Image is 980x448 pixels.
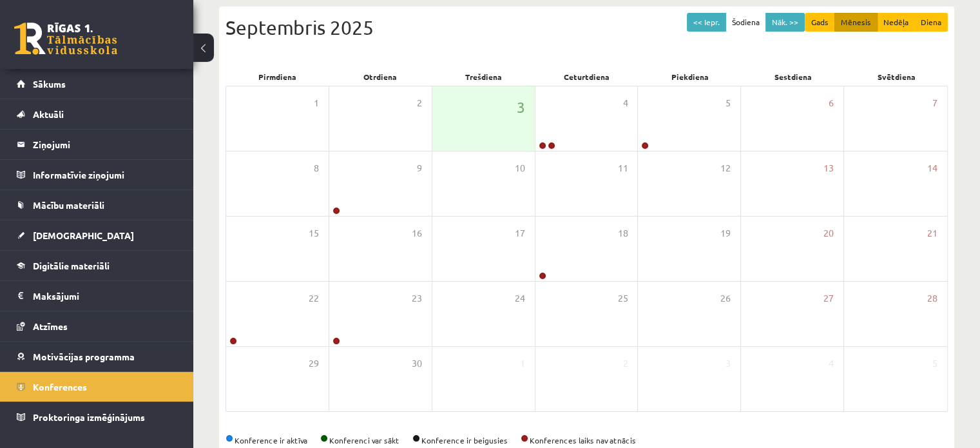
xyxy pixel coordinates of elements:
span: 4 [622,96,628,110]
span: Motivācijas programma [33,351,135,362]
legend: Ziņojumi [33,130,177,159]
span: 28 [927,291,937,306]
a: Mācību materiāli [17,190,177,220]
span: 6 [829,96,834,110]
a: Informatīvie ziņojumi [17,160,177,190]
button: Nedēļa [877,13,915,32]
a: Digitālie materiāli [17,251,177,280]
span: 11 [617,161,628,175]
span: 9 [417,161,422,175]
span: 15 [309,226,319,240]
span: 2 [622,356,628,371]
span: Sākums [33,78,66,90]
div: Svētdiena [845,68,948,86]
span: 12 [720,161,731,175]
a: Ziņojumi [17,130,177,159]
span: 4 [829,356,834,371]
span: Aktuāli [33,108,64,120]
span: 1 [520,356,525,371]
legend: Informatīvie ziņojumi [33,160,177,190]
span: Proktoringa izmēģinājums [33,411,145,423]
span: 22 [309,291,319,306]
span: 14 [927,161,937,175]
div: Konference ir aktīva Konferenci var sākt Konference ir beigusies Konferences laiks nav atnācis [226,434,948,446]
div: Sestdiena [742,68,845,86]
div: Pirmdiena [226,68,329,86]
button: Nāk. >> [765,13,805,32]
div: Otrdiena [329,68,432,86]
a: Rīgas 1. Tālmācības vidusskola [14,23,117,55]
a: Konferences [17,372,177,402]
button: Diena [914,13,948,32]
span: 25 [617,291,628,306]
div: Septembris 2025 [226,13,948,42]
button: Mēnesis [834,13,878,32]
a: Proktoringa izmēģinājums [17,402,177,432]
div: Piekdiena [639,68,742,86]
span: 26 [720,291,731,306]
span: 16 [412,226,422,240]
span: 13 [823,161,834,175]
span: 30 [412,356,422,371]
div: Ceturtdiena [535,68,638,86]
a: [DEMOGRAPHIC_DATA] [17,220,177,250]
span: 18 [617,226,628,240]
a: Maksājumi [17,281,177,311]
legend: Maksājumi [33,281,177,311]
span: 5 [932,356,937,371]
span: 3 [517,96,525,118]
a: Atzīmes [17,311,177,341]
a: Motivācijas programma [17,342,177,371]
span: 17 [515,226,525,240]
span: 5 [725,96,731,110]
button: Šodiena [725,13,766,32]
a: Sākums [17,69,177,99]
span: Mācību materiāli [33,199,104,211]
span: 29 [309,356,319,371]
span: 21 [927,226,937,240]
span: Digitālie materiāli [33,260,110,271]
span: 1 [314,96,319,110]
span: 27 [823,291,834,306]
span: 8 [314,161,319,175]
span: 3 [725,356,731,371]
span: 24 [515,291,525,306]
button: Gads [805,13,835,32]
span: 23 [412,291,422,306]
button: << Iepr. [687,13,726,32]
span: 19 [720,226,731,240]
span: Konferences [33,381,87,393]
span: 20 [823,226,834,240]
span: 7 [932,96,937,110]
span: [DEMOGRAPHIC_DATA] [33,229,134,241]
span: 2 [417,96,422,110]
div: Trešdiena [432,68,535,86]
a: Aktuāli [17,99,177,129]
span: Atzīmes [33,320,68,332]
span: 10 [515,161,525,175]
